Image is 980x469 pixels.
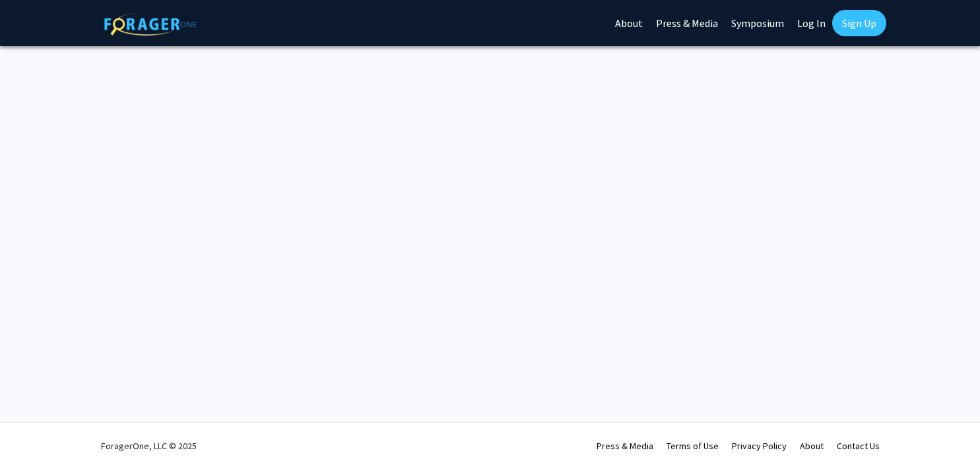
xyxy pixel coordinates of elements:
div: ForagerOne, LLC © 2025 [101,423,197,469]
a: Terms of Use [667,440,719,452]
a: Press & Media [597,440,653,452]
img: ForagerOne Logo [104,13,197,36]
a: Privacy Policy [732,440,787,452]
a: About [800,440,824,452]
a: Contact Us [837,440,880,452]
a: Sign Up [832,10,886,36]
